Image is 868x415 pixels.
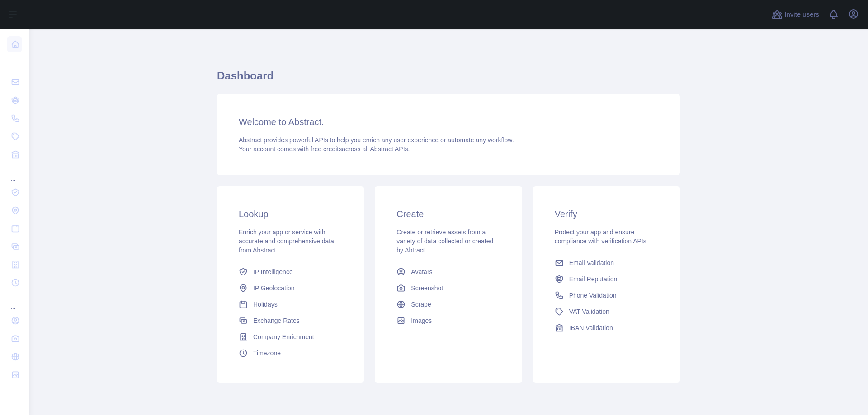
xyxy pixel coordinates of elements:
a: Scrape [393,296,504,312]
span: Invite users [784,9,819,20]
a: Phone Validation [551,287,662,303]
h3: Lookup [239,208,342,220]
span: Create or retrieve assets from a variety of data collected or created by Abtract [396,228,493,254]
a: Email Reputation [551,271,662,287]
span: Images [411,316,432,325]
h3: Verify [555,208,658,220]
span: IBAN Validation [569,323,613,332]
span: IP Intelligence [253,267,293,276]
div: ... [7,54,22,72]
span: Holidays [253,300,278,309]
span: free credits [311,145,342,153]
span: Company Enrichment [253,332,314,341]
a: Timezone [235,345,346,361]
a: Screenshot [393,280,504,296]
a: Exchange Rates [235,312,346,329]
span: Timezone [253,349,281,358]
a: IP Intelligence [235,264,346,280]
span: Avatars [411,267,432,276]
span: Exchange Rates [253,316,300,325]
h3: Welcome to Abstract. [239,116,658,128]
h3: Create [396,208,500,220]
span: VAT Validation [569,307,609,316]
a: Avatars [393,264,504,280]
a: VAT Validation [551,303,662,320]
span: Email Reputation [569,275,618,284]
a: IBAN Validation [551,320,662,336]
span: Scrape [411,300,431,309]
h1: Dashboard [217,69,680,90]
a: Holidays [235,296,346,312]
a: Images [393,312,504,329]
span: Screenshot [411,284,443,293]
span: Your account comes with across all Abstract APIs. [239,145,410,153]
span: Abstract provides powerful APIs to help you enrich any user experience or automate any workflow. [239,136,514,144]
span: Email Validation [569,258,614,267]
span: Phone Validation [569,291,617,300]
a: IP Geolocation [235,280,346,296]
a: Email Validation [551,255,662,271]
span: Enrich your app or service with accurate and comprehensive data from Abstract [239,228,334,254]
a: Company Enrichment [235,329,346,345]
button: Invite users [770,7,821,22]
div: ... [7,293,22,311]
span: IP Geolocation [253,284,295,293]
div: ... [7,164,22,182]
span: Protect your app and ensure compliance with verification APIs [555,228,646,245]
